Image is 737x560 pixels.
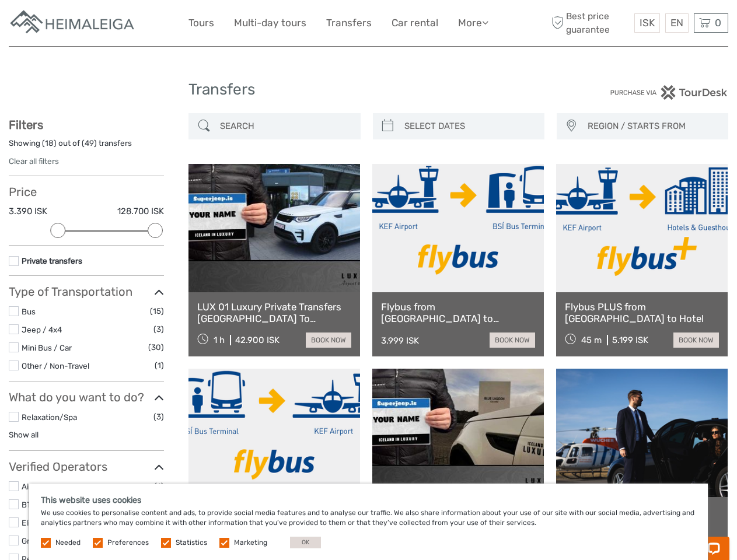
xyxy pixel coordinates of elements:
[235,335,280,345] div: 42.900 ISK
[610,85,728,100] img: PurchaseViaTourDesk.png
[188,80,549,99] h1: Transfers
[188,15,214,32] a: Tours
[29,484,708,560] div: We use cookies to personalise content and ads, to provide social media features and to analyse ou...
[22,536,137,545] a: Gray Line [GEOGRAPHIC_DATA]
[9,9,137,37] img: Apartments in Reykjavik
[214,335,225,345] span: 1 h
[45,138,54,149] label: 18
[154,480,164,493] span: (4)
[9,138,164,156] div: Showing ( ) out of ( ) transfers
[197,301,351,325] a: LUX 01 Luxury Private Transfers [GEOGRAPHIC_DATA] To [GEOGRAPHIC_DATA]
[9,205,47,218] label: 3.390 ISK
[134,18,148,32] button: Open LiveChat chat widget
[673,332,719,348] a: book now
[107,538,149,548] label: Preferences
[234,538,267,548] label: Marketing
[22,307,36,316] a: Bus
[153,410,164,423] span: (3)
[22,482,70,491] a: Airport Direct
[16,20,132,30] p: Chat now
[117,205,164,218] label: 128.700 ISK
[41,495,696,505] h5: This website uses cookies
[148,341,164,354] span: (30)
[665,13,689,33] div: EN
[9,285,164,299] h3: Type of Transportation
[392,15,438,32] a: Car rental
[326,15,372,32] a: Transfers
[306,332,351,348] a: book now
[9,118,43,132] strong: Filters
[582,117,722,136] button: REGION / STARTS FROM
[9,156,59,166] a: Clear all filters
[22,500,55,509] a: BT Travel
[290,537,321,548] button: OK
[55,538,81,548] label: Needed
[549,10,631,36] span: Best price guarantee
[22,325,62,334] a: Jeep / 4x4
[85,138,94,149] label: 49
[22,361,89,370] a: Other / Non-Travel
[381,301,535,325] a: Flybus from [GEOGRAPHIC_DATA] to [GEOGRAPHIC_DATA] BSÍ
[581,335,602,345] span: 45 m
[381,335,419,346] div: 3.999 ISK
[22,343,72,352] a: Mini Bus / Car
[713,17,723,29] span: 0
[565,301,719,325] a: Flybus PLUS from [GEOGRAPHIC_DATA] to Hotel
[9,460,164,474] h3: Verified Operators
[612,335,648,345] div: 5.199 ISK
[153,323,164,336] span: (3)
[9,185,164,199] h3: Price
[490,332,535,348] a: book now
[22,518,78,527] a: Elite-Chauffeur
[215,116,354,136] input: SEARCH
[155,359,164,372] span: (1)
[400,116,539,136] input: SELECT DATES
[176,538,207,548] label: Statistics
[22,256,82,265] a: Private transfers
[640,17,655,29] span: ISK
[22,412,77,422] a: Relaxation/Spa
[9,390,164,404] h3: What do you want to do?
[150,304,164,318] span: (15)
[234,15,306,32] a: Multi-day tours
[9,430,39,439] a: Show all
[458,15,488,32] a: More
